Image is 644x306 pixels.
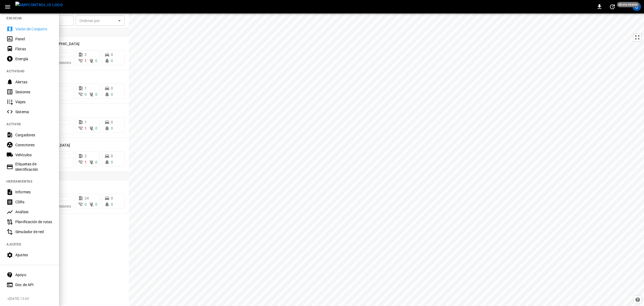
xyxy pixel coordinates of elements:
div: Planificación de rutas [15,219,53,225]
img: ampcontrol.io logo [15,2,63,8]
div: Flotas [15,46,53,52]
span: v [DATE] 13:45 [8,296,55,302]
div: Visión de Conjunto [15,26,53,32]
div: Panel [15,36,53,42]
div: Conectores [15,142,53,148]
div: Vehículos [15,152,53,158]
div: Análisis [15,209,53,215]
div: Apoyo [15,272,53,277]
div: Viajes [15,99,53,105]
div: Alertas [15,79,53,85]
div: Ajustes [15,252,53,258]
div: Doc de API [15,282,53,287]
div: CDRs [15,199,53,205]
div: Etiquetas de identificación [15,161,53,172]
div: Simulador de red [15,229,53,234]
div: Cargadores [15,132,53,138]
div: Energía [15,56,53,62]
div: Sistema [15,109,53,115]
span: ahora mismo [617,2,639,7]
div: Sesiones [15,89,53,95]
div: Informes [15,189,53,195]
button: set refresh interval [608,2,617,11]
